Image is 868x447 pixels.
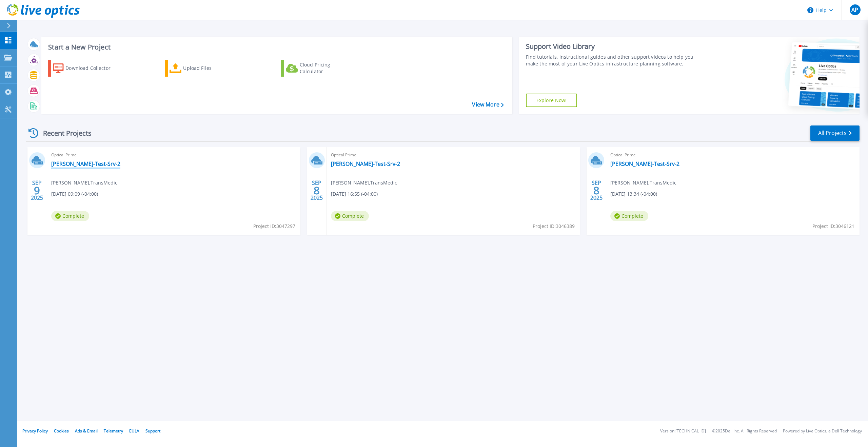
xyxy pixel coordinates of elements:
a: Ads & Email [75,428,98,434]
span: [DATE] 16:55 (-04:00) [331,190,378,198]
li: Version: [TECHNICAL_ID] [660,429,706,433]
span: [DATE] 13:34 (-04:00) [610,190,657,198]
li: © 2025 Dell Inc. All Rights Reserved [712,429,777,433]
span: Optical Prime [331,151,576,159]
div: SEP 2025 [310,178,323,203]
div: Download Collector [65,61,120,75]
a: Cloud Pricing Calculator [281,60,357,77]
span: [PERSON_NAME] , TransMedic [331,179,397,187]
a: View More [472,101,504,108]
a: [PERSON_NAME]-Test-Srv-2 [331,160,400,167]
span: Project ID: 3047297 [253,222,295,230]
span: [PERSON_NAME] , TransMedic [610,179,676,187]
div: SEP 2025 [31,178,43,203]
a: EULA [129,428,139,434]
span: Complete [51,211,89,221]
li: Powered by Live Optics, a Dell Technology [783,429,862,433]
a: Download Collector [48,60,124,77]
span: Project ID: 3046121 [812,222,854,230]
div: Find tutorials, instructional guides and other support videos to help you make the most of your L... [526,54,702,67]
span: Optical Prime [610,151,855,159]
a: Support [145,428,160,434]
span: Project ID: 3046389 [533,222,575,230]
a: [PERSON_NAME]-Test-Srv-2 [51,160,120,167]
a: Cookies [54,428,69,434]
span: Optical Prime [51,151,296,159]
span: [PERSON_NAME] , TransMedic [51,179,117,187]
a: [PERSON_NAME]-Test-Srv-2 [610,160,679,167]
a: Telemetry [104,428,123,434]
span: 8 [593,188,599,193]
div: SEP 2025 [590,178,603,203]
span: Complete [610,211,648,221]
span: 9 [34,188,40,193]
a: Upload Files [165,60,240,77]
a: Privacy Policy [22,428,48,434]
div: Upload Files [183,61,237,75]
span: 8 [314,188,320,193]
span: AP [851,7,858,13]
h3: Start a New Project [48,43,504,51]
div: Cloud Pricing Calculator [300,61,354,75]
a: All Projects [810,125,860,141]
div: Recent Projects [26,125,101,141]
span: [DATE] 09:09 (-04:00) [51,190,98,198]
a: Explore Now! [526,94,577,107]
span: Complete [331,211,369,221]
div: Support Video Library [526,42,702,51]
